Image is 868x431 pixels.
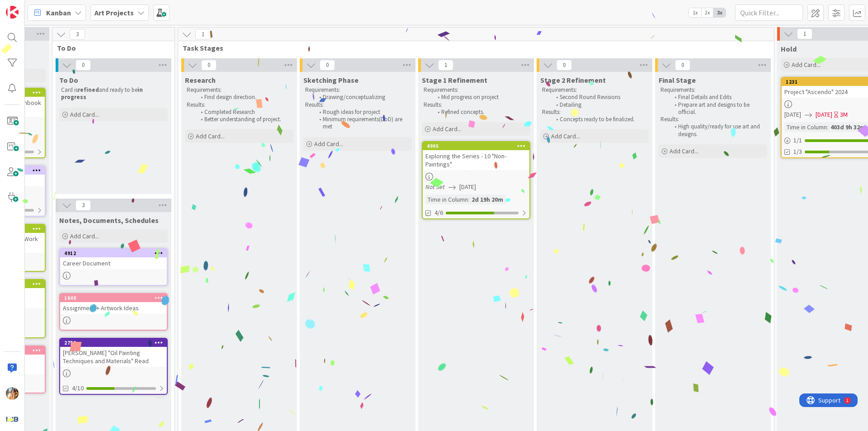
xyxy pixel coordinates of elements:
[781,44,797,53] span: Hold
[469,194,505,204] div: 2d 19h 20m
[60,294,167,314] div: 1640Assignment + Artwork Ideas
[60,249,167,269] div: 4912Career Document
[551,94,647,101] li: Second Round Revisions
[64,340,167,346] div: 2759
[70,29,85,40] span: 3
[425,194,468,204] div: Time in Column
[60,347,167,367] div: [PERSON_NAME] "Oil Painting Techniques and Materials" Read
[183,43,763,52] span: Task Stages
[828,122,868,132] div: 403d 9h 32m
[557,60,572,71] span: 0
[459,182,476,192] span: [DATE]
[540,76,606,85] span: Stage 2 Refinement
[320,60,335,71] span: 0
[713,8,726,17] span: 3x
[60,339,167,367] div: 2759[PERSON_NAME] "Oil Painting Techniques and Materials" Read
[75,200,91,211] span: 3
[551,101,647,109] li: Detailing
[195,29,211,40] span: 1
[792,61,821,69] span: Add Card...
[314,140,343,148] span: Add Card...
[816,110,832,119] span: [DATE]
[551,116,647,123] li: Concepts ready to be finalized.
[542,109,647,116] p: Results:
[675,60,690,71] span: 0
[423,142,529,150] div: 4995
[840,110,848,119] div: 3M
[314,109,410,116] li: Rough ideas for project
[670,94,766,101] li: Final Details and Edits
[670,101,766,116] li: Prepare art and designs to be official.
[57,43,163,52] span: To Do
[196,109,292,116] li: Completed Research
[60,339,167,347] div: 2759
[59,76,78,85] span: To Do
[434,208,443,218] span: 4/6
[61,86,144,101] strong: in progress
[19,1,41,12] span: Support
[784,122,827,132] div: Time in Column
[660,116,765,123] p: Results:
[797,28,812,39] span: 1
[6,6,19,19] img: Visit kanbanzone.com
[735,5,803,21] input: Quick Filter...
[433,125,462,133] span: Add Card...
[305,86,410,94] p: Requirements:
[689,8,701,17] span: 1x
[78,86,99,94] strong: refined
[6,412,19,425] img: avatar
[201,60,217,71] span: 0
[427,143,529,149] div: 4995
[425,183,445,191] i: Not Set
[423,142,529,170] div: 4995Exploring the Series - 10 "Non-Paintings"
[424,101,528,109] p: Results:
[424,86,528,94] p: Requirements:
[468,194,469,204] span: :
[793,136,802,145] span: 1 / 1
[196,132,225,140] span: Add Card...
[659,76,696,85] span: Final Stage
[59,216,159,225] span: Notes, Documents, Schedules
[433,109,529,116] li: Refined concepts.
[187,101,292,109] p: Results:
[47,4,49,11] div: 1
[185,76,216,85] span: Research
[61,86,166,101] p: Card is and ready to be
[423,150,529,170] div: Exploring the Series - 10 "Non-Paintings"
[70,110,99,118] span: Add Card...
[6,387,19,400] img: JF
[72,384,84,393] span: 4/10
[46,7,71,18] span: Kanban
[187,86,292,94] p: Requirements:
[60,257,167,269] div: Career Document
[314,94,410,101] li: Drawing/conceptualizing
[701,8,713,17] span: 2x
[60,302,167,314] div: Assignment + Artwork Ideas
[784,110,801,119] span: [DATE]
[422,76,487,85] span: Stage 1 Refinement
[303,76,359,85] span: Sketching Phase
[827,122,828,132] span: :
[438,60,453,71] span: 1
[94,8,134,17] b: Art Projects
[75,60,91,71] span: 0
[60,294,167,302] div: 1640
[314,116,410,131] li: Minimum requirements(DoD) are met
[670,147,698,155] span: Add Card...
[551,132,580,140] span: Add Card...
[64,250,167,256] div: 4912
[196,116,292,123] li: Better understanding of project.
[196,94,292,101] li: Find design direction.
[433,94,529,101] li: Mid progress on project
[793,147,802,156] span: 1/3
[64,295,167,301] div: 1640
[660,86,765,94] p: Requirements:
[670,123,766,138] li: High quality/ready for use art and designs.
[542,86,647,94] p: Requirements:
[70,232,99,240] span: Add Card...
[60,249,167,257] div: 4912
[305,101,410,109] p: Results:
